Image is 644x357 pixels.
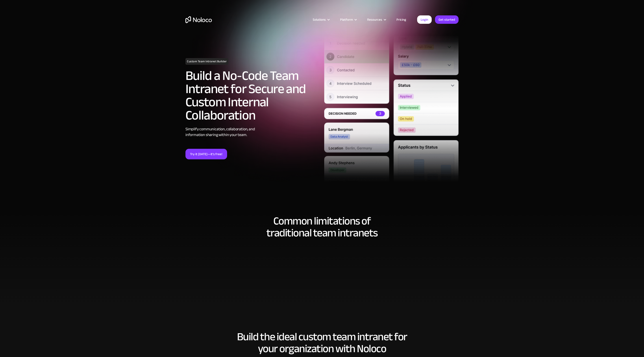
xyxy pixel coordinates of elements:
[185,149,227,159] a: Try it [DATE]—it’s free!
[307,17,335,22] div: Solutions
[185,58,228,65] h1: Custom Team Intranet Builder
[313,17,326,22] div: Solutions
[435,15,459,24] a: Get started
[391,17,412,22] a: Pricing
[417,15,432,24] a: Login
[362,17,391,22] div: Resources
[185,126,320,138] div: Simplify communication, collaboration, and information sharing within your team.
[185,215,459,239] h2: Common limitations of traditional team intranets
[340,17,353,22] div: Platform
[185,331,459,355] h2: Build the ideal custom team intranet for your organization with Noloco
[185,69,320,122] h2: Build a No-Code Team Intranet for Secure and Custom Internal Collaboration
[335,17,362,22] div: Platform
[367,17,382,22] div: Resources
[185,16,212,23] a: home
